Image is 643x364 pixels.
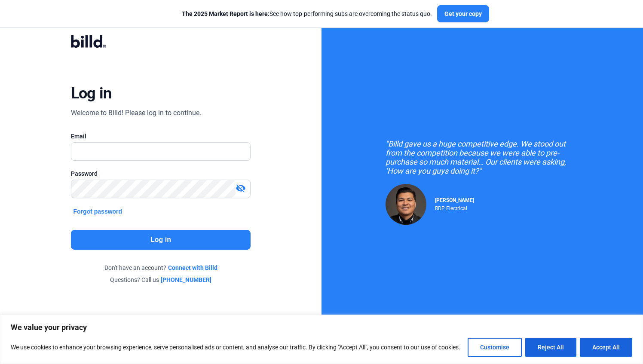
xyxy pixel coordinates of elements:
[71,275,251,284] div: Questions? Call us
[168,263,217,272] a: Connect with Billd
[11,322,632,333] p: We value your privacy
[437,5,489,22] button: Get your copy
[161,275,211,284] a: [PHONE_NUMBER]
[435,197,474,203] span: [PERSON_NAME]
[71,230,251,250] button: Log in
[182,10,269,17] span: The 2025 Market Report is here:
[386,184,426,225] img: Raul Pacheco
[386,139,579,175] div: "Billd gave us a huge competitive edge. We stood out from the competition because we were able to...
[71,84,112,103] div: Log in
[71,108,201,118] div: Welcome to Billd! Please log in to continue.
[182,9,432,18] div: See how top-performing subs are overcoming the status quo.
[435,203,474,211] div: RDP Electrical
[71,132,251,141] div: Email
[580,338,632,357] button: Accept All
[71,169,251,178] div: Password
[71,263,251,272] div: Don't have an account?
[236,183,246,193] mat-icon: visibility_off
[11,342,460,352] p: We use cookies to enhance your browsing experience, serve personalised ads or content, and analys...
[71,207,125,216] button: Forgot password
[468,338,522,357] button: Customise
[525,338,576,357] button: Reject All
